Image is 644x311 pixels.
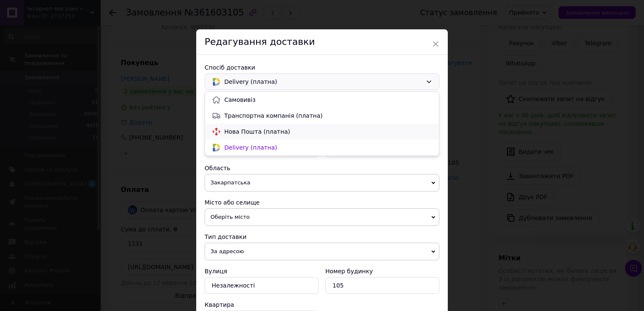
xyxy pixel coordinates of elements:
span: × [432,37,439,51]
label: Номер будинку [325,268,373,275]
span: За адресою [205,243,439,260]
span: Delivery (платна) [224,77,422,86]
label: Вулиця [205,268,227,275]
span: Область [205,165,230,171]
div: Спосіб доставки [205,63,439,72]
span: Місто або селище [205,199,260,206]
label: Квартира [205,301,234,308]
span: Тип доставки [205,233,247,240]
span: Оберіть місто [205,208,439,226]
span: Нова Пошта (платна) [224,127,432,136]
span: Delivery (платна) [224,143,432,152]
span: Закарпатська [205,174,439,192]
span: Самовивіз [224,96,432,104]
span: Транспортна компанія (платна) [224,111,432,120]
div: Редагування доставки [196,29,448,55]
